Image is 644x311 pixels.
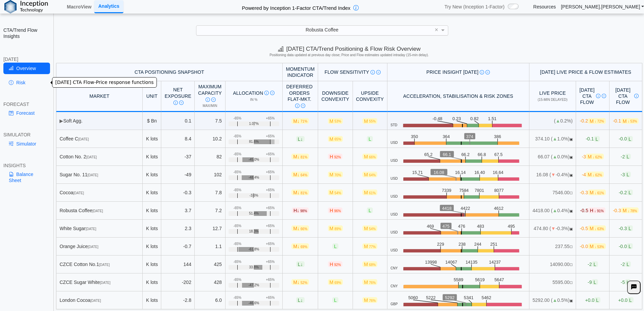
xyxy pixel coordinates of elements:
td: 7.8 [195,184,225,202]
div: Cocoa [59,190,139,196]
th: [DATE] Live Price & Flow Estimates [529,63,642,81]
div: Allocation [229,90,279,96]
span: NO FEED: Live data feed not provided for this market. [570,245,573,249]
text: 16.64 [495,170,506,175]
img: Read More [602,94,606,98]
span: ↓ 63% [595,227,604,231]
td: 144 [161,256,195,273]
a: Simulator [3,138,50,150]
span: USD [390,213,398,217]
text: 65.2 [425,152,433,157]
a: Risk [3,77,50,88]
span: -0.2 [580,118,606,124]
text: 15.71 [413,170,424,175]
span: 81% [301,191,307,195]
div: Price Insight [DATE] [390,69,526,75]
div: +65% [266,152,275,156]
div: -65% [234,206,241,210]
td: 0.1 [161,112,195,130]
div: Orange Juice [59,243,139,249]
span: OPEN: Market session is currently open. [570,137,573,141]
td: 8.4 [161,130,195,148]
div: +65% [266,242,275,246]
div: +65% [266,188,275,192]
td: Soft Agg. [56,112,143,130]
span: ↓ [297,154,300,159]
span: -3 [582,154,604,159]
div: Coffee C [59,136,139,142]
span: H [588,207,605,213]
td: -0.7 [161,238,195,256]
td: K lots [143,256,161,273]
text: 14067 [447,260,459,265]
span: ▲ [552,154,557,159]
span: ▲ [552,208,557,213]
span: 89% [334,227,341,231]
td: 2.3 [161,220,195,238]
span: M [291,118,309,124]
span: -61.8% [248,247,259,251]
span: Max/Min [203,104,217,108]
td: 4418.00 ( 0.4%) [529,202,576,220]
td: K lots [143,184,161,202]
div: -65% [234,152,241,156]
td: K lots [143,238,161,256]
a: Balance Sheet [3,169,50,186]
span: -4 [582,172,604,177]
span: -3 [621,172,631,177]
span: 64% [369,173,376,177]
span: -45.0% [248,158,259,162]
td: 7546.00 [529,184,576,202]
th: Live Price [529,81,576,112]
text: 7339 [443,188,453,193]
div: FORECAST [3,101,50,107]
span: -0.1 [613,118,639,124]
span: 69% [301,245,307,249]
span: NO FEED: Live data feed not provided for this market. [570,191,573,195]
td: 12.7 [195,220,225,238]
span: -0.0 [580,243,606,249]
span: ▼ [551,226,556,231]
text: 66.2 [463,152,471,157]
span: ▼ [551,172,556,177]
span: H [328,154,342,159]
text: 238 [460,242,467,247]
div: [DATE] CTA Flow-Price response functions [52,77,157,88]
text: 476 [459,224,467,229]
span: M [328,136,343,142]
span: L [625,154,631,159]
span: M [588,243,605,249]
span: 71% [301,119,307,123]
span: ↓ 72% [595,119,604,123]
text: 350 [411,134,419,139]
div: +65% [266,260,275,264]
text: 4612 [496,206,506,211]
span: M [362,225,378,231]
span: M [586,154,603,159]
img: Read More [211,97,216,102]
span: M [362,261,378,267]
div: [DATE] [3,56,50,62]
div: -65% [234,134,241,138]
td: 3.7 [161,202,195,220]
span: 61% [369,191,376,195]
div: [DATE] CTA Flow [613,87,639,106]
span: M [362,172,378,177]
text: 495 [510,224,517,229]
text: 16.40 [476,170,487,175]
span: L [296,136,305,142]
span: L [625,172,631,177]
span: 65% [334,137,341,141]
span: M [291,172,309,177]
th: Acceleration, Stabilisation & Risk Zones [387,81,529,112]
span: Robusta Coffee [306,27,338,32]
span: ↓ 91% [594,209,604,213]
img: Info [295,104,300,108]
span: L [592,261,598,267]
text: 386 [496,134,503,139]
span: in % [250,98,258,102]
span: L [296,261,305,267]
span: M [362,118,378,124]
span: L [625,261,631,267]
span: L [627,136,633,142]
